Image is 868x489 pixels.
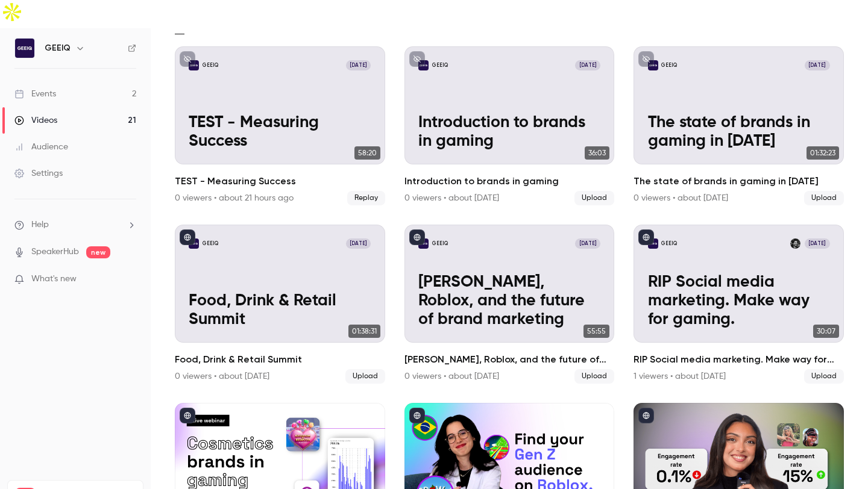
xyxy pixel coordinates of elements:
[638,408,654,423] button: published
[347,191,385,205] span: Replay
[175,225,385,384] li: Food, Drink & Retail Summit
[634,46,844,205] li: The state of brands in gaming in 2024
[661,62,677,69] p: GEEIQ
[418,113,600,151] p: Introduction to brands in gaming
[14,114,57,126] div: Videos
[409,51,425,67] button: unpublished
[31,219,49,231] span: Help
[346,238,371,249] span: [DATE]
[634,192,728,204] div: 0 viewers • about [DATE]
[432,240,448,248] p: GEEIQ
[634,225,844,384] li: RIP Social media marketing. Make way for gaming.
[418,273,600,329] p: [PERSON_NAME], Roblox, and the future of brand marketing
[404,46,615,205] a: Introduction to brands in gamingGEEIQ[DATE]Introduction to brands in gaming36:03Introduction to b...
[14,167,63,179] div: Settings
[175,46,385,205] a: TEST - Measuring SuccessGEEIQ[DATE]TEST - Measuring Success58:20TEST - Measuring Success0 viewers...
[404,192,499,204] div: 0 viewers • about [DATE]
[348,325,380,338] span: 01:38:31
[648,273,830,329] p: RIP Social media marketing. Make way for gaming.
[805,60,830,70] span: [DATE]
[638,51,654,67] button: unpublished
[345,369,385,384] span: Upload
[807,146,839,160] span: 01:32:23
[354,146,380,160] span: 58:20
[805,238,830,249] span: [DATE]
[574,191,614,205] span: Upload
[575,238,600,249] span: [DATE]
[15,39,34,58] img: GEEIQ
[634,46,844,205] a: The state of brands in gaming in 2024GEEIQ[DATE]The state of brands in gaming in [DATE]01:32:23Th...
[180,229,195,245] button: published
[804,191,844,205] span: Upload
[180,408,195,423] button: published
[804,369,844,384] span: Upload
[404,174,615,188] h2: Introduction to brands in gaming
[175,370,269,382] div: 0 viewers • about [DATE]
[31,273,77,285] span: What's new
[175,225,385,384] a: Food, Drink & Retail SummitGEEIQ[DATE]Food, Drink & Retail Summit01:38:31Food, Drink & Retail Sum...
[175,46,385,205] li: TEST - Measuring Success
[175,192,294,204] div: 0 viewers • about 21 hours ago
[583,325,609,338] span: 55:55
[409,408,425,423] button: published
[634,225,844,384] a: RIP Social media marketing. Make way for gaming. GEEIQCharles Hambro[DATE]RIP Social media market...
[404,46,615,205] li: Introduction to brands in gaming
[585,146,609,160] span: 36:03
[634,352,844,367] h2: RIP Social media marketing. Make way for gaming.
[432,62,448,69] p: GEEIQ
[86,246,110,258] span: new
[404,225,615,384] a: Paris Hilton, Roblox, and the future of brand marketingGEEIQ[DATE][PERSON_NAME], Roblox, and the ...
[175,174,385,188] h2: TEST - Measuring Success
[14,88,56,100] div: Events
[634,174,844,188] h2: The state of brands in gaming in [DATE]
[346,60,371,70] span: [DATE]
[575,60,600,70] span: [DATE]
[189,113,371,151] p: TEST - Measuring Success
[14,219,136,231] li: help-dropdown-opener
[409,229,425,245] button: published
[203,62,218,69] p: GEEIQ
[404,370,499,382] div: 0 viewers • about [DATE]
[189,291,371,329] p: Food, Drink & Retail Summit
[790,238,800,249] img: Charles Hambro
[180,51,195,67] button: unpublished
[638,229,654,245] button: published
[14,141,68,153] div: Audience
[175,352,385,367] h2: Food, Drink & Retail Summit
[634,370,726,382] div: 1 viewers • about [DATE]
[31,246,79,258] a: SpeakerHub
[661,240,677,248] p: GEEIQ
[404,352,615,367] h2: [PERSON_NAME], Roblox, and the future of brand marketing
[648,113,830,151] p: The state of brands in gaming in [DATE]
[404,225,615,384] li: Paris Hilton, Roblox, and the future of brand marketing
[203,240,218,248] p: GEEIQ
[574,369,614,384] span: Upload
[45,42,71,54] h6: GEEIQ
[813,325,839,338] span: 30:07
